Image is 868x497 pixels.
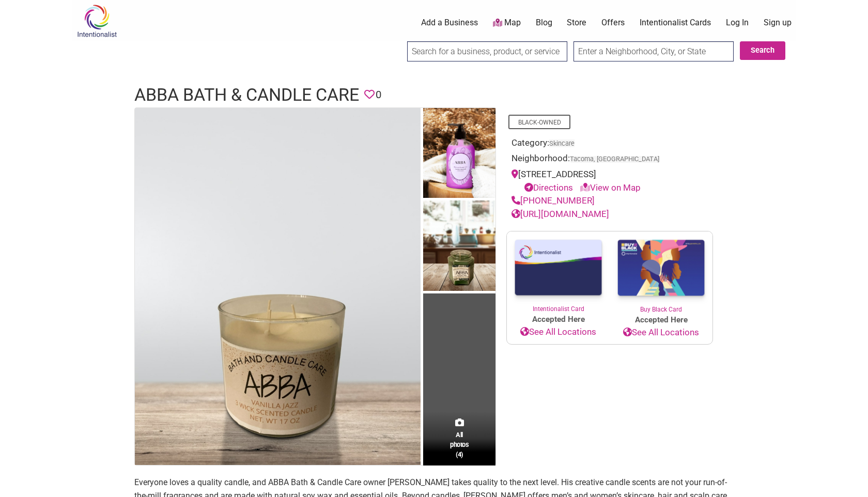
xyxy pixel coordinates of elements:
span: All photos (4) [450,430,469,459]
a: See All Locations [610,326,712,339]
div: Neighborhood: [512,152,708,168]
img: Buy Black Card [610,231,712,305]
a: Intentionalist Card [507,231,610,314]
span: Tacoma, [GEOGRAPHIC_DATA] [570,156,659,163]
button: Search [740,41,785,60]
a: Store [567,17,586,28]
img: Intentionalist [72,4,121,38]
a: Skincare [549,139,575,147]
input: Search for a business, product, or service [407,41,567,61]
a: Offers [601,17,625,28]
a: Add a Business [421,17,478,28]
div: Category: [512,136,708,152]
a: Sign up [764,17,792,28]
a: Directions [524,182,573,193]
a: [PHONE_NUMBER] [512,195,595,206]
a: View on Map [580,182,641,193]
img: Intentionalist Card [507,231,610,304]
a: Black-Owned [518,119,561,126]
span: 0 [376,87,381,103]
a: Log In [726,17,749,28]
span: Accepted Here [610,314,712,326]
span: You must be logged in to save favorites. [364,87,375,103]
a: Intentionalist Cards [640,17,711,28]
span: Accepted Here [507,314,610,325]
a: See All Locations [507,325,610,339]
h1: ABBA Bath & Candle Care [134,83,359,107]
a: Map [493,17,521,29]
a: [URL][DOMAIN_NAME] [512,209,609,219]
a: Blog [536,17,552,28]
div: [STREET_ADDRESS] [512,168,708,194]
a: Buy Black Card [610,231,712,314]
img: ABBA Bath & Candle Co candle [135,108,421,465]
input: Enter a Neighborhood, City, or State [574,41,734,61]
